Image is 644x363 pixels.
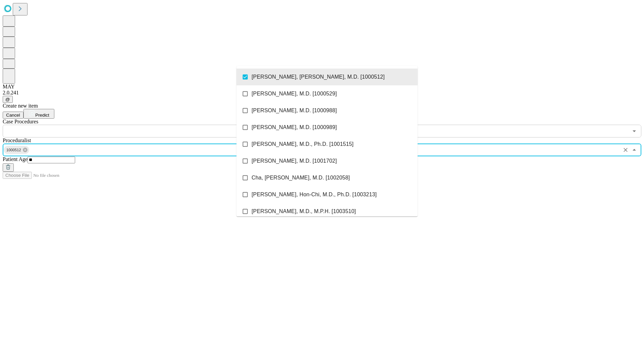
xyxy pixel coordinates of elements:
[23,109,54,119] button: Predict
[4,146,29,154] div: 1000512
[252,73,385,81] span: [PERSON_NAME], [PERSON_NAME], M.D. [1000512]
[252,157,337,165] span: [PERSON_NAME], M.D. [1001702]
[252,207,356,215] span: [PERSON_NAME], M.D., M.P.H. [1003510]
[4,146,24,154] span: 1000512
[252,191,377,199] span: [PERSON_NAME], Hon-Chi, M.D., Ph.D. [1003213]
[3,156,28,162] span: Patient Age
[252,107,337,115] span: [PERSON_NAME], M.D. [1000988]
[621,145,630,155] button: Clear
[3,96,13,103] button: @
[3,137,31,143] span: Proceduralist
[3,112,23,119] button: Cancel
[252,90,337,98] span: [PERSON_NAME], M.D. [1000529]
[630,145,639,155] button: Close
[252,174,350,182] span: Cha, [PERSON_NAME], M.D. [1002058]
[630,126,639,136] button: Open
[3,103,38,109] span: Create new item
[252,123,337,131] span: [PERSON_NAME], M.D. [1000989]
[3,84,641,90] div: MAY
[3,90,641,96] div: 2.0.241
[3,119,38,124] span: Scheduled Procedure
[5,97,10,102] span: @
[35,113,49,118] span: Predict
[252,140,354,148] span: [PERSON_NAME], M.D., Ph.D. [1001515]
[6,113,20,118] span: Cancel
